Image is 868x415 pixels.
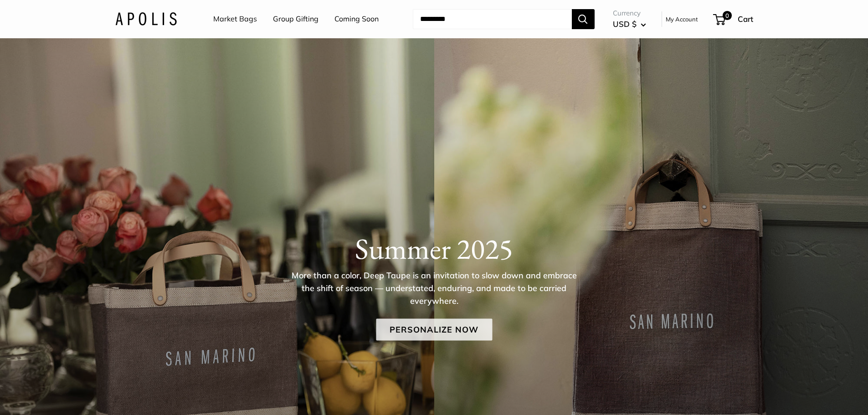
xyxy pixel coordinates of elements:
span: USD $ [613,19,637,29]
a: 0 Cart [714,12,753,26]
a: Coming Soon [334,12,379,26]
button: USD $ [613,17,646,31]
span: Cart [738,14,753,24]
button: Search [572,9,595,29]
a: My Account [666,14,698,25]
a: Group Gifting [273,12,318,26]
a: Personalize Now [376,318,492,340]
span: 0 [722,11,731,20]
h1: Summer 2025 [115,231,753,266]
img: Apolis [115,12,177,26]
span: Currency [613,7,646,20]
p: More than a color, Deep Taupe is an invitation to slow down and embrace the shift of season — und... [286,269,582,307]
input: Search... [413,9,572,29]
a: Market Bags [213,12,257,26]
